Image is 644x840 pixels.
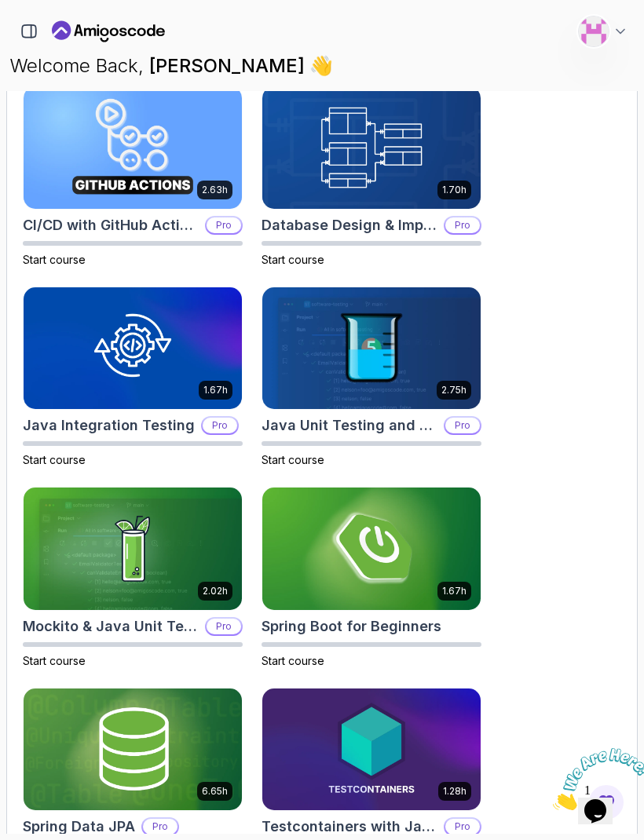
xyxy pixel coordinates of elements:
img: Java Unit Testing and TDD card [262,287,481,410]
img: CI/CD with GitHub Actions card [24,86,242,209]
a: Mockito & Java Unit Testing card2.02hMockito & Java Unit TestingProStart course [23,487,243,669]
img: Spring Boot for Beginners card [262,488,481,610]
a: Java Integration Testing card1.67hJava Integration TestingProStart course [23,287,243,469]
p: Pro [445,217,480,233]
a: Spring Boot for Beginners card1.67hSpring Boot for BeginnersStart course [262,487,481,669]
a: Database Design & Implementation card1.70hDatabase Design & ImplementationProStart course [262,86,481,268]
p: 2.75h [441,384,467,396]
img: Java Integration Testing card [24,287,242,410]
p: Pro [445,418,480,433]
span: Start course [23,253,86,266]
img: Spring Data JPA card [24,688,242,811]
span: Start course [262,654,324,667]
span: Start course [23,453,86,466]
p: Welcome Back, [9,53,635,79]
img: user profile image [579,16,609,46]
span: Start course [262,253,324,266]
p: Pro [207,217,241,233]
iframe: chat widget [547,742,644,816]
span: 1 [6,6,13,20]
p: 1.67h [203,384,228,396]
img: Chat attention grabber [6,6,104,68]
a: Landing page [52,19,165,44]
h2: Spring Data JPA [23,816,135,838]
button: user profile image [578,16,628,47]
p: 1.70h [442,184,467,196]
p: 2.02h [203,585,228,597]
span: 👋 [307,50,338,82]
p: Pro [207,619,241,634]
p: Pro [143,819,177,835]
span: Start course [23,654,86,667]
h2: Java Unit Testing and TDD [262,415,437,436]
a: CI/CD with GitHub Actions card2.63hCI/CD with GitHub ActionsProStart course [23,86,243,268]
a: Java Unit Testing and TDD card2.75hJava Unit Testing and TDDProStart course [262,287,481,469]
p: 2.63h [202,184,228,196]
p: Pro [445,819,480,835]
span: [PERSON_NAME] [149,54,309,77]
h2: CI/CD with GitHub Actions [23,214,199,236]
p: 6.65h [202,785,228,798]
h2: Mockito & Java Unit Testing [23,615,199,637]
h2: Java Integration Testing [23,415,195,436]
img: Mockito & Java Unit Testing card [24,488,242,610]
img: Database Design & Implementation card [262,86,481,209]
p: Pro [203,418,237,433]
p: 1.28h [443,785,467,798]
h2: Spring Boot for Beginners [262,615,441,637]
p: 1.67h [442,585,467,597]
img: Testcontainers with Java card [262,688,481,811]
span: Start course [262,453,324,466]
h2: Testcontainers with Java [262,816,437,838]
h2: Database Design & Implementation [262,214,437,236]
